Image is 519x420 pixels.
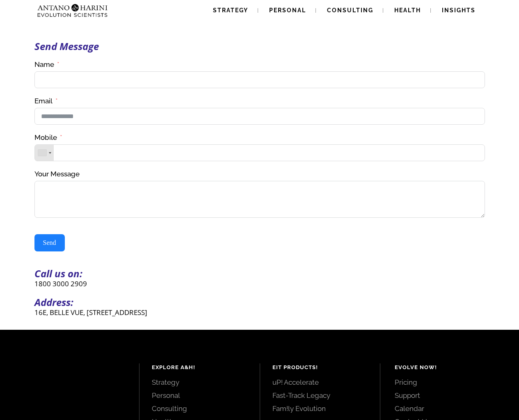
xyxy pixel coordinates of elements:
h4: Evolve Now! [395,363,501,372]
span: Strategy [213,7,248,14]
a: uP! Accelerate [272,378,368,387]
span: Health [394,7,421,14]
a: Personal [152,391,247,400]
button: Send [34,234,65,251]
p: 1800 3000 2909 [34,279,485,288]
a: Consulting [152,404,247,413]
a: Fam!ly Evolution [272,404,368,413]
p: 16E, BELLE VUE, [STREET_ADDRESS] [34,308,485,317]
strong: Address: [34,295,73,309]
label: Mobile [34,133,62,142]
span: Insights [442,7,476,14]
input: Email [34,108,485,125]
textarea: Your Message [34,181,485,218]
h4: EIT Products! [272,363,368,372]
div: Telephone country code [35,145,54,161]
h4: Explore A&H! [152,363,247,372]
label: Your Message [34,169,80,179]
a: Strategy [152,378,247,387]
a: Calendar [395,404,501,413]
span: Consulting [327,7,373,14]
a: Pricing [395,378,501,387]
a: Fast-Track Legacy [272,391,368,400]
label: Email [34,96,58,106]
input: Mobile [34,144,485,161]
label: Name [34,60,59,69]
a: Support [395,391,501,400]
strong: Send Message [34,39,99,53]
span: Personal [269,7,306,14]
strong: Call us on: [34,267,82,280]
